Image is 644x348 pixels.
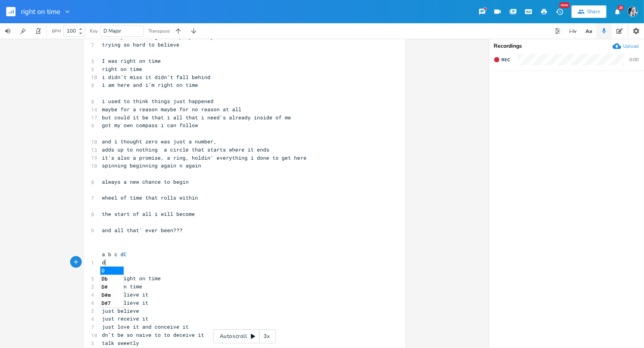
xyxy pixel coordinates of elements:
span: i didn’t miss it didn’t fall behind [102,74,211,81]
span: always a new chance to begin [102,178,189,185]
button: New [552,5,567,19]
span: just love it and conceive it [102,323,189,330]
li: Db [100,275,124,283]
span: right on time [102,65,143,72]
span: it's also a promise, a ring, holdin' everything i done to get here [102,154,307,161]
span: talk sweetly [102,339,139,346]
span: right on time [21,8,60,15]
div: 3x [260,329,274,343]
li: D# [100,283,124,291]
span: i used to think things just happened [102,98,214,105]
div: Share [587,8,600,15]
span: adds up to nothing a circle that starts where it ends [102,146,270,153]
span: blindly scattering seeds prayin they'd break the earth and feed me [102,33,307,40]
span: trying so hard to believe [102,41,180,48]
div: 20 [618,5,624,10]
span: and all that' ever been??? [102,227,183,234]
span: just believe it [102,299,149,306]
button: Rec [491,53,513,66]
span: I was right on time [102,57,161,64]
span: maybe for a reason maybe for no reason at all [102,106,242,113]
span: i am here and i’m right on time [102,81,198,88]
li: D#7 [100,299,124,307]
span: got my own compass i can follow [102,122,198,129]
span: D Major [103,28,121,34]
span: I was right on time [102,275,161,282]
span: and i thought zero was just a number, [102,138,217,145]
button: Share [572,5,606,18]
span: a b c d [102,251,127,258]
span: spinning beginning again n again [102,162,201,169]
span: just believe [102,307,139,314]
div: 0:00 [629,57,639,62]
span: just believe it [102,291,149,298]
span: dn’t be so naive to to deceive it [102,331,205,338]
button: 20 [610,5,625,19]
span: the start of all i will become [102,210,195,217]
div: BPM [52,29,61,33]
div: New [560,2,570,8]
div: Upload [623,43,639,49]
div: Autoscroll [213,329,276,343]
li: D [100,267,124,275]
div: Key [90,29,98,33]
span: d [102,259,105,266]
div: Recordings [494,43,639,49]
li: D#m [100,291,124,299]
span: Rec [501,57,510,63]
span: E [124,251,127,258]
div: Transpose [148,29,170,33]
img: Anya [628,7,638,17]
span: wheel of time that rolls within [102,194,198,201]
button: Upload [613,42,639,50]
span: just receive it [102,315,149,322]
span: but could it be that i all that i need's already inside of me [102,114,291,121]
